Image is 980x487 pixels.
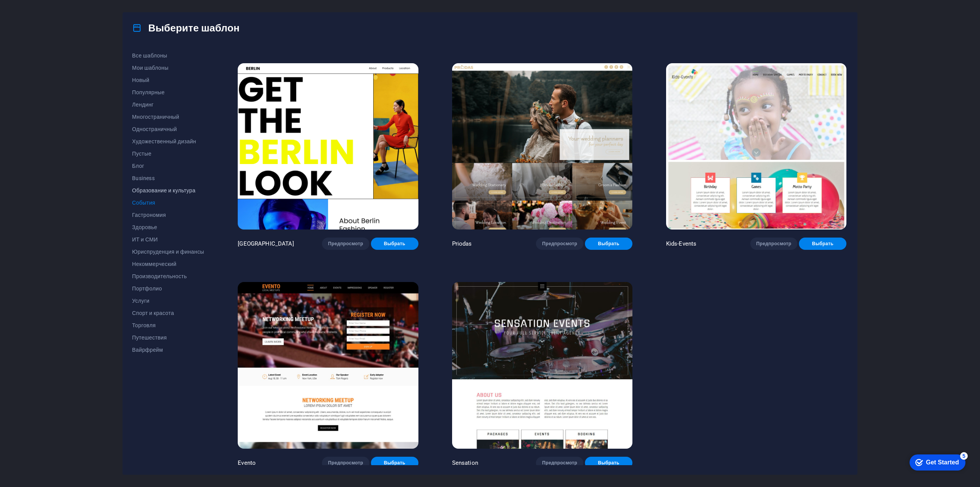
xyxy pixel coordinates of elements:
span: Одностраничный [132,126,204,132]
button: Производительность [132,270,204,282]
span: Образование и культура [132,187,204,193]
span: Предпросмотр [328,241,363,247]
span: Предпросмотр [542,460,577,466]
button: Услуги [132,295,204,307]
button: Некоммерческий [132,258,204,270]
button: Гастрономия [132,209,204,221]
button: Выбрать [585,238,632,250]
button: Художественный дизайн [132,135,204,148]
span: Здоровье [132,224,204,230]
span: Пустые [132,151,204,157]
span: Business [132,175,204,181]
button: Выбрать [371,457,418,469]
div: 5 [57,2,64,9]
button: Портфолио [132,282,204,295]
span: Выбрать [377,241,412,247]
span: События [132,200,204,206]
span: Художественный дизайн [132,138,204,144]
img: Sensation [452,282,632,448]
button: Новый [132,74,204,86]
p: [GEOGRAPHIC_DATA] [238,240,294,248]
button: Путешествия [132,331,204,344]
span: Торговля [132,322,204,328]
span: Выбрать [377,460,412,466]
button: ИТ и СМИ [132,233,204,246]
button: Мои шаблоны [132,62,204,74]
button: События [132,197,204,209]
span: Популярные [132,89,204,95]
span: Производительность [132,273,204,279]
span: Лендинг [132,102,204,108]
button: Все шаблоны [132,49,204,62]
p: Sensation [452,459,478,467]
span: Предпросмотр [542,241,577,247]
button: Предпросмотр [536,238,583,250]
span: Путешествия [132,335,204,341]
img: Evento [238,282,418,448]
img: Kids-Events [666,63,846,230]
button: Одностраничный [132,123,204,135]
div: Get Started 5 items remaining, 0% complete [6,4,62,20]
span: Предпросмотр [756,241,792,247]
div: Get Started [23,8,56,15]
button: Предпросмотр [322,457,369,469]
span: Гастрономия [132,212,204,218]
button: Здоровье [132,221,204,233]
span: Блог [132,163,204,169]
p: Evento [238,459,256,467]
button: Популярные [132,86,204,98]
button: Business [132,172,204,184]
button: Многостраничный [132,111,204,123]
button: Предпросмотр [750,238,798,250]
span: Услуги [132,298,204,304]
button: Образование и культура [132,184,204,197]
span: Выбрать [591,460,626,466]
img: BERLIN [238,63,418,230]
span: Мои шаблоны [132,65,204,71]
span: Юриспруденция и финансы [132,249,204,255]
button: Спорт и красота [132,307,204,319]
button: Предпросмотр [322,238,369,250]
span: Вайрфрейм [132,347,204,353]
button: Выбрать [799,238,846,250]
button: Вайрфрейм [132,344,204,356]
button: Выбрать [371,238,418,250]
span: Выбрать [591,241,626,247]
button: Пустые [132,148,204,160]
h4: Выберите шаблон [132,22,240,34]
button: Юриспруденция и финансы [132,246,204,258]
span: Спорт и красота [132,310,204,316]
span: Предпросмотр [328,460,363,466]
img: Priodas [452,63,632,230]
button: Блог [132,160,204,172]
span: Портфолио [132,285,204,292]
span: Некоммерческий [132,261,204,267]
span: ИТ и СМИ [132,236,204,243]
p: Kids-Events [666,240,697,248]
button: Торговля [132,319,204,331]
span: Выбрать [805,241,840,247]
button: Лендинг [132,98,204,111]
span: Все шаблоны [132,52,204,59]
p: Priodas [452,240,472,248]
button: Предпросмотр [536,457,583,469]
span: Многостраничный [132,114,204,120]
button: Выбрать [585,457,632,469]
span: Новый [132,77,204,83]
